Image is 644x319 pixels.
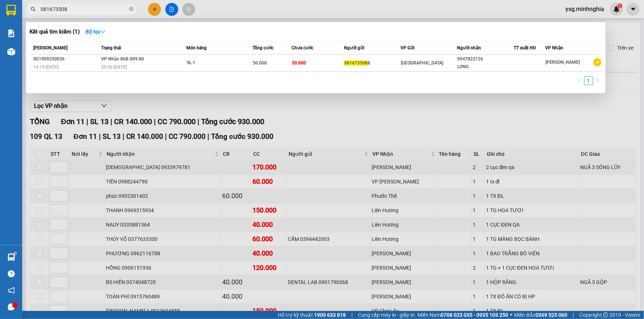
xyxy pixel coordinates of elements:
[101,45,121,50] span: Trạng thái
[575,76,584,85] li: Previous Page
[292,60,306,66] span: 50.000
[8,287,15,294] span: notification
[252,45,273,50] span: Tổng cước
[344,45,364,50] span: Người gửi
[593,76,602,85] button: right
[31,7,36,12] span: search
[33,55,99,63] div: SG1909250036
[8,270,15,277] span: question-circle
[101,56,144,62] span: VP Nhận 86B-009.80
[545,45,563,50] span: VP Nhận
[30,28,80,36] h3: Kết quả tìm kiếm ( 1 )
[458,55,513,63] div: 0947822126
[514,45,536,50] span: TT xuất HĐ
[584,76,593,85] li: 1
[344,59,400,67] div: 8
[458,63,513,71] div: LONG
[593,58,602,66] span: plus-circle
[400,45,414,50] span: VP Gửi
[129,6,134,13] span: close-circle
[33,64,59,70] span: 14:19 [DATE]
[8,304,15,311] span: message
[14,252,16,255] sup: 1
[7,48,15,56] img: warehouse-icon
[80,26,111,38] button: Bộ lọcdown
[575,76,584,85] button: left
[344,60,368,66] span: 081673508
[578,78,582,83] span: left
[187,59,242,67] div: SL: 1
[101,64,127,70] span: 20:30 [DATE]
[7,253,15,261] img: warehouse-icon
[595,78,600,83] span: right
[100,29,106,34] span: down
[401,60,443,66] span: [GEOGRAPHIC_DATA]
[7,29,15,37] img: solution-icon
[253,60,267,66] span: 50.000
[129,7,134,11] span: close-circle
[457,45,481,50] span: Người nhận
[41,5,128,13] input: Tìm tên, số ĐT hoặc mã đơn
[33,45,68,50] span: [PERSON_NAME]
[585,77,593,85] a: 1
[86,29,106,35] strong: Bộ lọc
[186,45,207,50] span: Món hàng
[292,45,313,50] span: Chưa cước
[545,60,580,65] span: [PERSON_NAME]
[593,76,602,85] li: Next Page
[6,5,16,16] img: logo-vxr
